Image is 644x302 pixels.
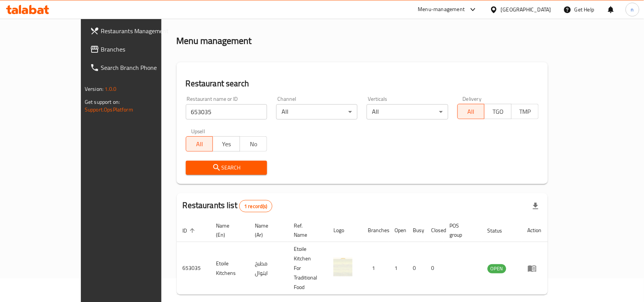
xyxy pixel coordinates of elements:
td: 653035 [177,242,210,295]
span: n [631,5,634,14]
span: Search Branch Phone [101,63,182,72]
label: Upsell [191,129,205,134]
span: Menu management [210,10,261,19]
button: Yes [213,136,240,152]
a: Branches [84,40,188,58]
span: Ref. Name [294,221,318,239]
button: No [240,136,267,152]
a: Restaurants Management [84,22,188,40]
input: Search for restaurant name or ID.. [186,104,267,120]
div: Menu [528,264,542,273]
button: TGO [484,104,512,119]
td: 0 [407,242,425,295]
span: 1.0.0 [105,84,116,94]
th: Action [522,219,548,242]
th: Open [388,219,407,242]
span: Version: [85,84,103,94]
span: Name (Ar) [255,221,279,239]
h2: Restaurant search [186,78,539,89]
label: Delivery [463,96,482,102]
span: All [189,139,210,150]
table: enhanced table [177,219,548,295]
div: OPEN [488,264,506,273]
span: 1 record(s) [240,203,272,210]
span: ID [183,226,197,235]
span: No [243,139,264,150]
div: Menu-management [418,5,465,14]
span: Restaurants Management [101,26,182,36]
span: Yes [216,139,237,150]
h2: Menu management [177,35,252,47]
td: Etoile Kitchen For Traditional Food [288,242,327,295]
span: Get support on: [85,97,120,107]
button: All [457,104,485,119]
h2: Restaurants list [183,200,272,212]
span: All [461,106,482,117]
span: Status [488,226,512,235]
a: Search Branch Phone [84,58,188,77]
td: 0 [425,242,443,295]
td: مطبخ ايتوال [249,242,288,295]
span: TMP [515,106,536,117]
div: All [367,104,448,120]
img: Etoile Kitchens [333,257,353,276]
th: Busy [407,219,425,242]
td: 1 [388,242,407,295]
div: Export file [526,197,545,215]
span: TGO [488,106,509,117]
div: All [276,104,357,120]
button: All [186,136,213,152]
div: Total records count [239,200,272,212]
span: Search [192,163,261,173]
th: Logo [327,219,362,242]
li: / [204,10,207,19]
td: 1 [362,242,388,295]
th: Closed [425,219,443,242]
span: POS group [449,221,472,239]
span: OPEN [488,264,506,273]
td: Etoile Kitchens [210,242,249,295]
a: Home [177,10,201,19]
span: Name (En) [216,221,240,239]
th: Branches [362,219,388,242]
span: Branches [101,45,182,54]
button: Search [186,161,267,175]
button: TMP [511,104,539,119]
div: [GEOGRAPHIC_DATA] [501,5,551,14]
a: Support.OpsPlatform [85,105,133,115]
